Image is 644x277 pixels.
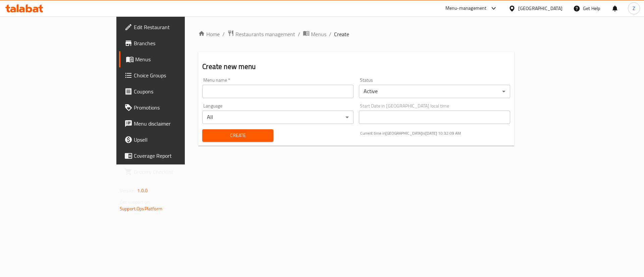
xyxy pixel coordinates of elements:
a: Branches [119,35,224,51]
a: Coverage Report [119,148,224,164]
li: / [298,30,300,38]
span: Choice Groups [134,71,219,79]
a: Grocery Checklist [119,164,224,180]
a: Menu disclaimer [119,116,224,132]
a: Upsell [119,132,224,148]
nav: breadcrumb [198,30,514,39]
span: Promotions [134,103,219,112]
p: Current time in [GEOGRAPHIC_DATA] is [DATE] 10:32:09 AM [360,130,510,136]
span: 1.0.0 [137,186,148,195]
span: Version: [120,186,136,195]
span: Restaurants management [235,30,295,38]
span: Create [334,30,349,38]
span: Z [633,5,635,12]
span: Coupons [134,87,219,95]
a: Coupons [119,83,224,99]
input: Please enter Menu name [202,85,354,98]
span: Grocery Checklist [134,168,219,176]
span: Coverage Report [134,152,219,160]
span: Create [208,131,268,140]
h2: Create new menu [202,62,510,72]
span: Edit Restaurant [134,23,219,31]
span: Get support on: [120,198,151,206]
div: All [202,111,354,124]
div: [GEOGRAPHIC_DATA] [518,5,562,12]
a: Promotions [119,99,224,116]
a: Menus [119,51,224,67]
span: Upsell [134,136,219,144]
span: Branches [134,39,219,47]
a: Menus [303,30,326,39]
div: Active [359,85,510,98]
a: Edit Restaurant [119,19,224,35]
button: Create [202,129,273,142]
span: Menus [311,30,326,38]
div: Menu-management [445,4,487,12]
li: / [329,30,331,38]
a: Choice Groups [119,67,224,83]
a: Restaurants management [227,30,295,39]
a: Support.OpsPlatform [120,204,162,213]
span: Menus [135,55,219,63]
span: Menu disclaimer [134,120,219,128]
